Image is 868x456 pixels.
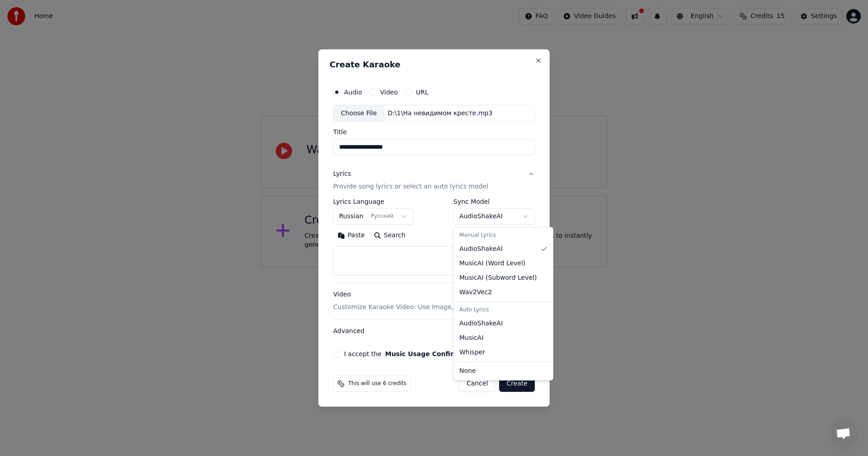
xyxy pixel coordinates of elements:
[459,319,503,328] span: AudioShakeAI
[456,229,551,242] div: Manual Lyrics
[459,367,476,376] span: None
[459,334,484,343] span: MusicAI
[459,348,485,357] span: Whisper
[456,304,551,316] div: Auto Lyrics
[459,244,503,254] span: AudioShakeAI
[459,273,537,282] span: MusicAI ( Subword Level )
[459,288,492,297] span: Wav2Vec2
[459,259,525,268] span: MusicAI ( Word Level )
